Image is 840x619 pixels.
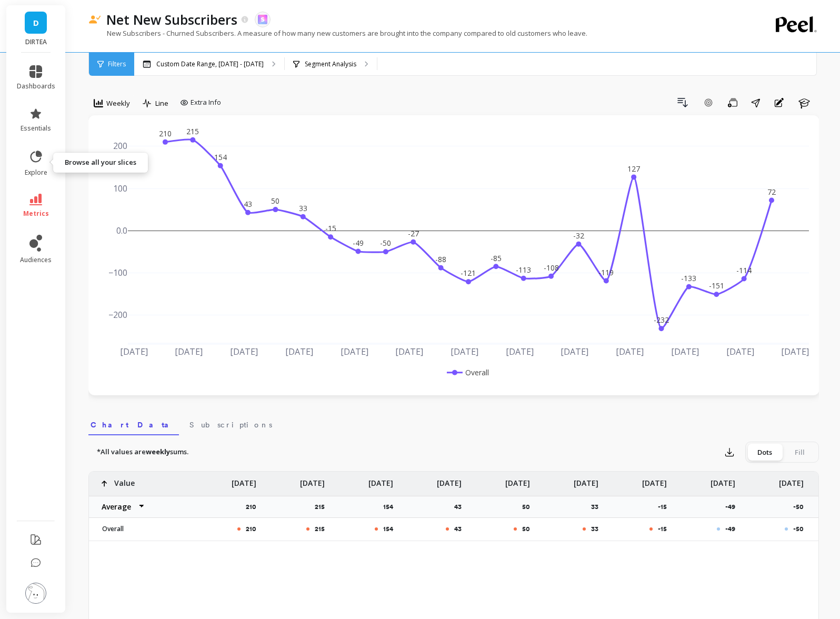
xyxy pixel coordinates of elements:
[97,447,188,457] p: *All values are sums.
[156,60,264,68] p: Custom Date Range, [DATE] - [DATE]
[23,209,49,218] span: metrics
[782,444,817,461] div: Fill
[33,17,39,29] span: D
[793,503,810,511] p: -50
[591,525,598,533] p: 33
[20,256,52,264] span: audiences
[454,503,468,511] p: 43
[17,82,55,91] span: dashboards
[315,503,331,511] p: 215
[747,444,782,461] div: Dots
[155,98,168,108] span: Line
[591,503,605,511] p: 33
[106,11,237,28] p: Net New Subscribers
[711,472,735,488] p: [DATE]
[88,15,101,24] img: header icon
[88,411,819,435] nav: Tabs
[454,525,462,533] p: 43
[300,472,325,488] p: [DATE]
[232,472,256,488] p: [DATE]
[725,525,735,533] p: -49
[522,503,536,511] p: 50
[793,525,804,533] p: -50
[191,97,221,108] span: Extra Info
[437,472,462,488] p: [DATE]
[106,98,130,108] span: Weekly
[21,124,51,133] span: essentials
[88,28,587,38] p: New Subscribers - Churned Subscribers. A measure of how many new customers are brought into the c...
[25,168,47,177] span: explore
[383,525,393,533] p: 154
[315,525,325,533] p: 215
[505,472,530,488] p: [DATE]
[246,525,256,533] p: 210
[658,503,673,511] p: -15
[114,472,135,488] p: Value
[574,472,598,488] p: [DATE]
[91,420,177,430] span: Chart Data
[146,447,170,456] strong: weekly
[368,472,393,488] p: [DATE]
[305,60,356,68] p: Segment Analysis
[383,503,399,511] p: 154
[522,525,530,533] p: 50
[108,60,126,68] span: Filters
[258,15,267,24] img: api.skio.svg
[189,420,272,430] span: Subscriptions
[17,38,55,46] p: DIRTEA
[642,472,667,488] p: [DATE]
[96,525,188,533] p: Overall
[25,583,46,604] img: profile picture
[246,503,263,511] p: 210
[779,472,804,488] p: [DATE]
[725,503,742,511] p: -49
[658,525,667,533] p: -15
